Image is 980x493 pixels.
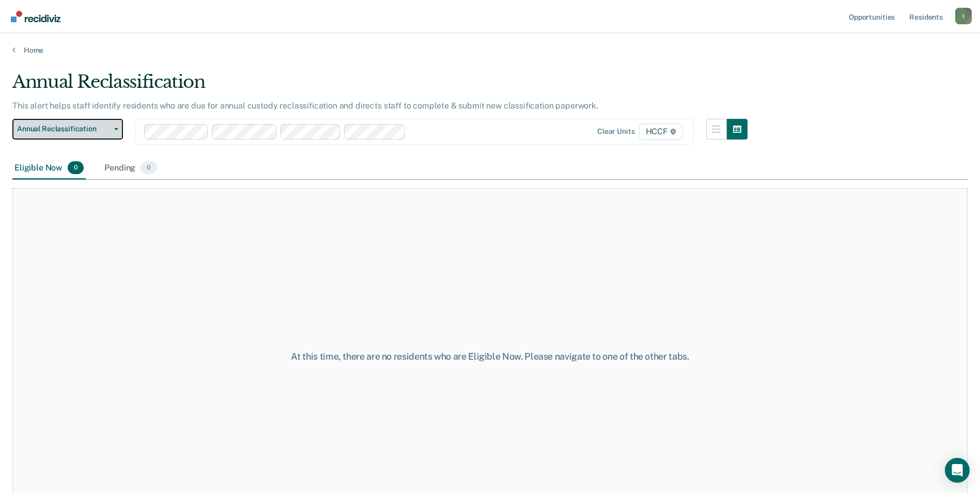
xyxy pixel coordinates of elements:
a: Home [12,45,968,55]
button: Annual Reclassification [12,119,123,140]
div: Pending0 [102,157,159,180]
span: HCCF [639,124,683,140]
div: t [955,8,972,24]
span: Annual Reclassification [17,125,110,133]
div: Eligible Now0 [12,157,86,180]
button: Profile dropdown button [955,8,972,24]
span: 0 [141,161,157,175]
span: 0 [68,161,84,175]
div: Clear units [597,127,635,136]
div: At this time, there are no residents who are Eligible Now. Please navigate to one of the other tabs. [252,351,729,362]
div: Open Intercom Messenger [945,458,970,483]
p: This alert helps staff identify residents who are due for annual custody reclassification and dir... [12,101,598,111]
img: Recidiviz [11,11,60,22]
div: Annual Reclassification [12,71,748,101]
